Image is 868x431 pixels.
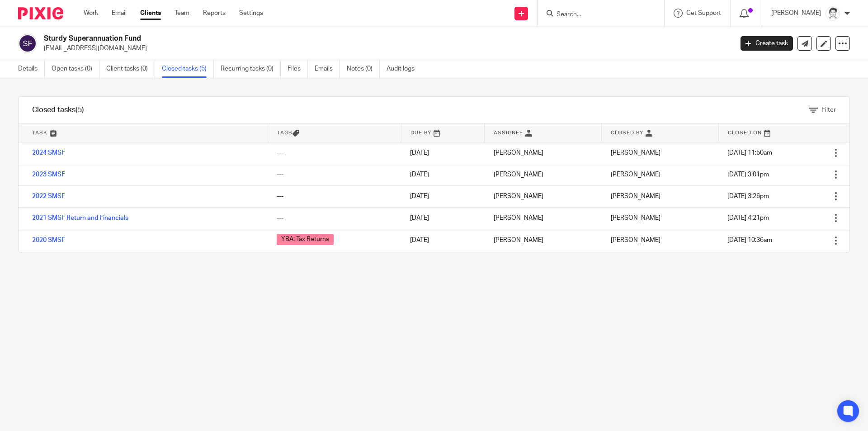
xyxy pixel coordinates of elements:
[175,9,189,18] a: Team
[401,164,485,185] td: [DATE]
[485,207,602,229] td: [PERSON_NAME]
[18,60,45,78] a: Details
[44,34,590,43] h2: Sturdy Superannuation Fund
[611,237,660,243] span: [PERSON_NAME]
[75,106,84,114] span: (5)
[686,10,721,16] span: Get Support
[32,171,65,178] a: 2023 SMSF
[611,171,660,178] span: [PERSON_NAME]
[277,192,392,201] div: ---
[268,124,401,142] th: Tags
[821,107,836,113] span: Filter
[727,215,769,221] span: [DATE] 4:21pm
[32,215,128,221] a: 2021 SMSF Return and Financials
[771,9,821,18] p: [PERSON_NAME]
[221,60,281,78] a: Recurring tasks (0)
[401,207,485,229] td: [DATE]
[611,150,660,156] span: [PERSON_NAME]
[556,11,637,19] input: Search
[401,229,485,252] td: [DATE]
[401,185,485,207] td: [DATE]
[203,9,226,18] a: Reports
[277,170,392,179] div: ---
[727,237,772,243] span: [DATE] 10:36am
[727,150,772,156] span: [DATE] 11:50am
[826,6,840,21] img: Julie%20Wainwright.jpg
[611,215,660,221] span: [PERSON_NAME]
[611,193,660,199] span: [PERSON_NAME]
[84,9,98,18] a: Work
[485,142,602,164] td: [PERSON_NAME]
[277,213,392,223] div: ---
[485,164,602,185] td: [PERSON_NAME]
[401,142,485,164] td: [DATE]
[239,9,263,18] a: Settings
[106,60,155,78] a: Client tasks (0)
[140,9,161,18] a: Clients
[288,60,308,78] a: Files
[485,229,602,252] td: [PERSON_NAME]
[485,185,602,207] td: [PERSON_NAME]
[112,9,127,18] a: Email
[32,237,65,243] a: 2020 SMSF
[32,105,84,115] h1: Closed tasks
[347,60,380,78] a: Notes (0)
[727,193,769,199] span: [DATE] 3:26pm
[741,36,793,51] a: Create task
[315,60,340,78] a: Emails
[52,60,99,78] a: Open tasks (0)
[32,150,65,156] a: 2024 SMSF
[277,234,334,245] span: YBA: Tax Returns
[387,60,421,78] a: Audit logs
[18,7,63,19] img: Pixie
[162,60,214,78] a: Closed tasks (5)
[32,193,65,199] a: 2022 SMSF
[18,34,37,53] img: svg%3E
[727,171,769,178] span: [DATE] 3:01pm
[44,44,727,53] p: [EMAIL_ADDRESS][DOMAIN_NAME]
[277,148,392,157] div: ---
